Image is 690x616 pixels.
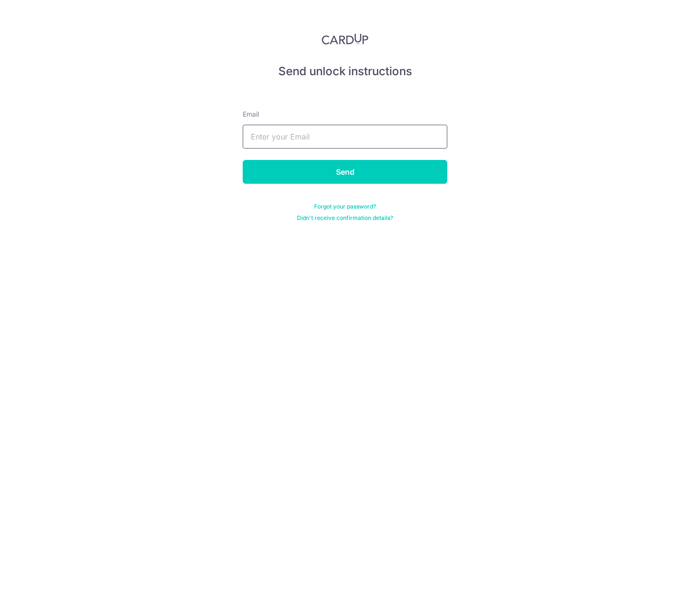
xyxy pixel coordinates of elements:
a: Didn't receive confirmation details? [297,214,393,222]
input: Enter your Email [243,125,447,149]
a: Forgot your password? [314,203,376,210]
span: translation missing: en.devise.label.Email [243,110,259,118]
h5: Send unlock instructions [243,64,447,79]
img: CardUp Logo [322,33,368,45]
input: Send [243,160,447,184]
